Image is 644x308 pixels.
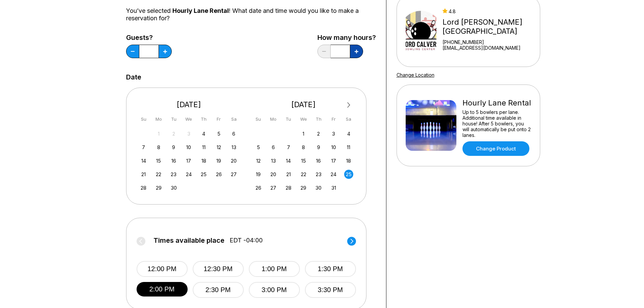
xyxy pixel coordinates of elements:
[137,261,188,277] button: 12:00 PM
[154,143,163,152] div: Choose Monday, September 8th, 2025
[184,115,193,124] div: We
[406,100,456,151] img: Hourly Lane Rental
[139,143,148,152] div: Choose Sunday, September 7th, 2025
[269,156,278,165] div: Choose Monday, October 13th, 2025
[214,156,223,165] div: Choose Friday, September 19th, 2025
[269,143,278,152] div: Choose Monday, October 6th, 2025
[154,129,163,138] div: Not available Monday, September 1st, 2025
[199,143,208,152] div: Choose Thursday, September 11th, 2025
[462,109,531,138] div: Up to 5 bowlers per lane. Additional time available in house! After 5 bowlers, you will automatic...
[269,115,278,124] div: Mo
[254,183,263,192] div: Choose Sunday, October 26th, 2025
[329,170,338,179] div: Choose Friday, October 24th, 2025
[254,143,263,152] div: Choose Sunday, October 5th, 2025
[154,156,163,165] div: Choose Monday, September 15th, 2025
[344,143,353,152] div: Choose Saturday, October 11th, 2025
[229,129,238,138] div: Choose Saturday, September 6th, 2025
[462,98,531,108] div: Hourly Lane Rental
[269,170,278,179] div: Choose Monday, October 20th, 2025
[126,34,172,41] label: Guests?
[229,143,238,152] div: Choose Saturday, September 13th, 2025
[305,282,356,298] button: 3:30 PM
[251,100,356,109] div: [DATE]
[229,156,238,165] div: Choose Saturday, September 20th, 2025
[284,156,293,165] div: Choose Tuesday, October 14th, 2025
[343,100,354,111] button: Next Month
[193,261,244,277] button: 12:30 PM
[154,115,163,124] div: Mo
[314,183,323,192] div: Choose Thursday, October 30th, 2025
[284,143,293,152] div: Choose Tuesday, October 7th, 2025
[299,115,308,124] div: We
[253,128,354,192] div: month 2025-10
[299,156,308,165] div: Choose Wednesday, October 15th, 2025
[269,183,278,192] div: Choose Monday, October 27th, 2025
[443,39,537,45] div: [PHONE_NUMBER]
[153,237,224,244] span: Times available place
[169,170,178,179] div: Choose Tuesday, September 23rd, 2025
[314,143,323,152] div: Choose Thursday, October 9th, 2025
[139,170,148,179] div: Choose Sunday, September 21st, 2025
[137,100,241,109] div: [DATE]
[254,115,263,124] div: Su
[299,183,308,192] div: Choose Wednesday, October 29th, 2025
[397,72,434,78] a: Change Location
[443,18,537,36] div: Lord [PERSON_NAME][GEOGRAPHIC_DATA]
[184,170,193,179] div: Choose Wednesday, September 24th, 2025
[154,183,163,192] div: Choose Monday, September 29th, 2025
[249,261,300,277] button: 1:00 PM
[254,170,263,179] div: Choose Sunday, October 19th, 2025
[214,170,223,179] div: Choose Friday, September 26th, 2025
[138,128,240,192] div: month 2025-09
[344,115,353,124] div: Sa
[329,156,338,165] div: Choose Friday, October 17th, 2025
[317,34,376,41] label: How many hours?
[139,156,148,165] div: Choose Sunday, September 14th, 2025
[230,237,263,244] span: EDT -04:00
[184,156,193,165] div: Choose Wednesday, September 17th, 2025
[314,115,323,124] div: Th
[329,183,338,192] div: Choose Friday, October 31st, 2025
[462,141,529,156] a: Change Product
[299,129,308,138] div: Choose Wednesday, October 1st, 2025
[314,156,323,165] div: Choose Thursday, October 16th, 2025
[329,129,338,138] div: Choose Friday, October 3rd, 2025
[229,170,238,179] div: Choose Saturday, September 27th, 2025
[329,143,338,152] div: Choose Friday, October 10th, 2025
[344,170,353,179] div: Choose Saturday, October 25th, 2025
[184,129,193,138] div: Not available Wednesday, September 3rd, 2025
[193,282,244,298] button: 2:30 PM
[229,115,238,124] div: Sa
[443,45,537,51] a: [EMAIL_ADDRESS][DOMAIN_NAME]
[284,115,293,124] div: Tu
[169,129,178,138] div: Not available Tuesday, September 2nd, 2025
[199,170,208,179] div: Choose Thursday, September 25th, 2025
[254,156,263,165] div: Choose Sunday, October 12th, 2025
[305,261,356,277] button: 1:30 PM
[169,143,178,152] div: Choose Tuesday, September 9th, 2025
[314,129,323,138] div: Choose Thursday, October 2nd, 2025
[314,170,323,179] div: Choose Thursday, October 23rd, 2025
[214,143,223,152] div: Choose Friday, September 12th, 2025
[139,115,148,124] div: Su
[169,156,178,165] div: Choose Tuesday, September 16th, 2025
[214,115,223,124] div: Fr
[406,6,437,56] img: Lord Calvert Bowling Center
[284,170,293,179] div: Choose Tuesday, October 21st, 2025
[344,156,353,165] div: Choose Saturday, October 18th, 2025
[199,156,208,165] div: Choose Thursday, September 18th, 2025
[169,115,178,124] div: Tu
[249,282,300,298] button: 3:00 PM
[126,73,141,81] label: Date
[443,8,537,14] div: 4.8
[137,282,188,297] button: 2:00 PM
[199,115,208,124] div: Th
[344,129,353,138] div: Choose Saturday, October 4th, 2025
[184,143,193,152] div: Choose Wednesday, September 10th, 2025
[214,129,223,138] div: Choose Friday, September 5th, 2025
[126,7,376,22] div: You’ve selected ! What date and time would you like to make a reservation for?
[139,183,148,192] div: Choose Sunday, September 28th, 2025
[284,183,293,192] div: Choose Tuesday, October 28th, 2025
[154,170,163,179] div: Choose Monday, September 22nd, 2025
[199,129,208,138] div: Choose Thursday, September 4th, 2025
